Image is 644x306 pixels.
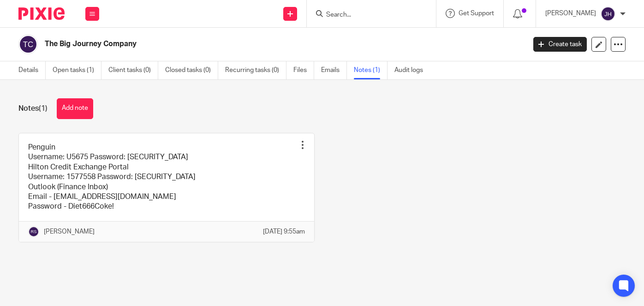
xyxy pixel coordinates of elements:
[108,61,158,79] a: Client tasks (0)
[394,61,430,79] a: Audit logs
[44,227,95,236] p: [PERSON_NAME]
[459,10,494,17] span: Get Support
[354,61,388,79] a: Notes (1)
[18,7,65,20] img: Pixie
[18,104,48,114] h1: Notes
[325,11,408,19] input: Search
[293,61,314,79] a: Files
[601,6,615,21] img: svg%3E
[39,105,48,112] span: (1)
[18,61,46,79] a: Details
[545,9,596,18] p: [PERSON_NAME]
[18,35,38,54] img: svg%3E
[263,227,305,236] p: [DATE] 9:55am
[225,61,286,79] a: Recurring tasks (0)
[321,61,347,79] a: Emails
[45,39,424,49] h2: The Big Journey Company
[533,37,587,52] a: Create task
[57,98,93,119] button: Add note
[165,61,218,79] a: Closed tasks (0)
[28,226,39,237] img: svg%3E
[53,61,101,79] a: Open tasks (1)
